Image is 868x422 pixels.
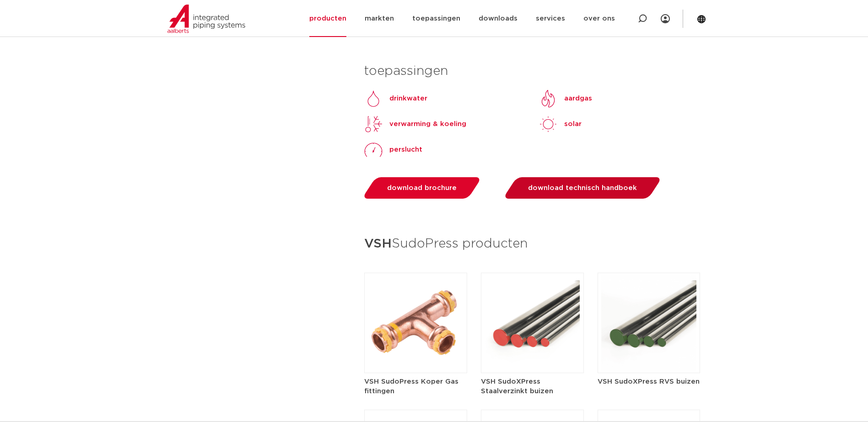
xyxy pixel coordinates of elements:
[539,115,582,133] a: solarsolar
[481,377,584,396] h5: VSH SudoXPress Staalverzinkt buizen
[564,93,592,104] p: aardgas
[364,319,467,396] a: VSH SudoPress Koper Gas fittingen
[539,90,592,108] a: aardgas
[598,377,701,386] h5: VSH SudoXPress RVS buizen
[364,62,701,80] h3: toepassingen
[364,377,467,396] h5: VSH SudoPress Koper Gas fittingen
[364,90,427,108] a: Drinkwaterdrinkwater
[503,177,663,199] a: download technisch handboek
[362,177,482,199] a: download brochure
[364,237,392,250] strong: VSH
[481,319,584,396] a: VSH SudoXPress Staalverzinkt buizen
[389,144,422,155] p: perslucht
[564,119,582,130] p: solar
[539,115,557,133] img: solar
[389,119,466,130] p: verwarming & koeling
[387,185,457,191] span: download brochure
[389,93,427,104] p: drinkwater
[364,90,383,108] img: Drinkwater
[598,319,701,386] a: VSH SudoXPress RVS buizen
[528,185,637,191] span: download technisch handboek
[364,233,701,255] h3: SudoPress producten
[364,141,422,159] a: perslucht
[364,115,466,133] a: verwarming & koeling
